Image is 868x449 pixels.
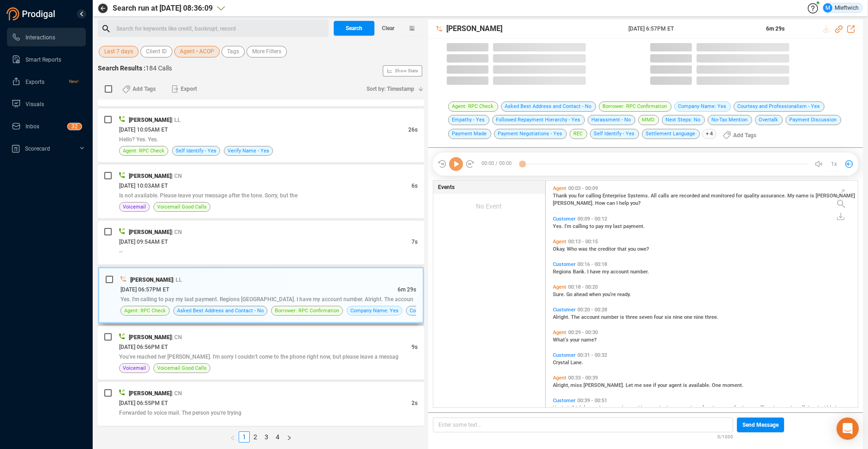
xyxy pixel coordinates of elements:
[119,192,298,199] span: Is not available. Please leave your message after the tone. Sorry, but the
[171,334,182,341] span: | CN
[553,193,569,199] span: Thank
[166,82,203,96] button: Export
[573,269,587,275] span: Bank.
[639,314,654,320] span: seven
[119,344,168,350] span: [DATE] 06:56PM ET
[119,410,241,416] span: Forwarded to voice mail. The person you're trying
[825,3,830,13] span: M
[250,431,261,443] li: 2
[553,360,570,366] span: Crystal
[119,136,158,143] span: Hello? Yes. Yes.
[617,246,628,252] span: that
[553,239,566,245] span: Agent
[222,46,245,57] button: Tags
[433,194,545,219] div: No Event
[123,202,146,211] span: Voicemail
[590,269,602,275] span: have
[119,239,168,245] span: [DATE] 09:54AM ET
[12,117,78,135] a: Inbox
[780,405,799,411] span: number
[408,126,418,133] span: 26s
[674,101,731,112] span: Company Name: Yes
[626,314,639,320] span: three
[553,261,576,267] span: Customer
[120,286,169,293] span: [DATE] 06:57PM ET
[374,21,402,36] button: Clear
[566,329,600,335] span: 00:29 - 00:30
[620,314,626,320] span: is
[553,405,567,411] span: Yeah.
[448,129,491,139] span: Payment Made
[628,25,755,33] span: [DATE] 6:57PM ET
[553,223,564,229] span: Yes.
[806,405,817,411] span: day.
[176,146,216,155] span: Self Identify - Yes
[786,115,841,125] span: Payment Discussion
[694,314,705,320] span: nine
[7,28,86,46] li: Interactions
[713,405,734,411] span: because
[252,46,281,57] span: More Filters
[272,432,283,442] a: 4
[171,117,181,123] span: | LL
[684,314,694,320] span: one
[566,375,600,381] span: 00:33 - 00:39
[602,291,617,297] span: you're
[564,223,573,229] span: I'm
[658,382,669,388] span: your
[68,123,82,130] sup: 32
[637,246,649,252] span: owe?
[119,126,168,133] span: [DATE] 10:05AM ET
[475,157,522,171] span: 00:00 / 00:00
[181,82,197,96] span: Export
[631,405,638,411] span: so
[665,314,673,320] span: six
[75,123,78,133] p: 2
[816,193,855,199] span: [PERSON_NAME]
[553,200,595,206] span: [PERSON_NAME].
[69,72,78,91] span: New!
[98,382,424,426] div: [PERSON_NAME]| CN[DATE] 06:55PM ET2sForwarded to voice mail. The person you're trying
[702,129,716,139] span: + 4
[626,382,634,388] span: Let
[576,307,609,313] span: 00:20 - 00:28
[570,405,584,411] span: didn't
[619,200,630,206] span: help
[12,28,78,46] a: Interactions
[638,405,641,411] span: I
[177,306,264,315] span: Asked Best Address and Contact - No
[581,314,601,320] span: account
[634,382,643,388] span: me
[643,382,653,388] span: see
[589,246,598,252] span: the
[689,405,702,411] span: three
[346,21,362,36] span: Search
[578,246,589,252] span: was
[171,390,182,397] span: | CN
[123,146,165,155] span: Agent: RPC Check
[616,200,619,206] span: I
[630,200,640,206] span: you?
[828,158,841,171] button: 1x
[701,193,711,199] span: and
[627,193,651,199] span: Systems.
[787,193,796,199] span: My
[669,382,683,388] span: agent
[705,314,718,320] span: three.
[662,115,705,125] span: Next Steps: No
[261,431,272,443] li: 3
[601,314,620,320] span: number
[553,329,566,335] span: Agent
[230,435,235,441] span: left
[25,101,44,108] span: Visuals
[570,337,581,343] span: your
[570,129,587,139] span: REC
[382,21,394,36] span: Clear
[823,3,859,13] div: Mleftwich
[566,291,574,297] span: Go
[25,57,61,63] span: Smart Reports
[569,193,578,199] span: you
[589,223,596,229] span: to
[567,246,578,252] span: Who
[570,360,583,366] span: Lane.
